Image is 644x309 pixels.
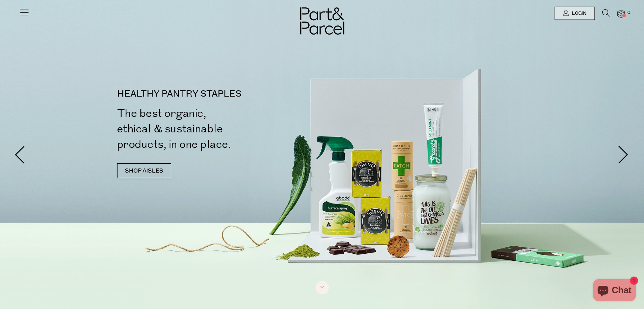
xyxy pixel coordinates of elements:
span: 0 [626,10,632,16]
inbox-online-store-chat: Shopify online store chat [591,279,638,303]
a: Login [555,7,595,20]
img: Part&Parcel [300,7,344,35]
p: HEALTHY PANTRY STAPLES [117,90,325,98]
a: 0 [617,10,625,18]
a: SHOP AISLES [117,163,171,178]
h2: The best organic, ethical & sustainable products, in one place. [117,106,325,152]
span: Login [570,10,586,17]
